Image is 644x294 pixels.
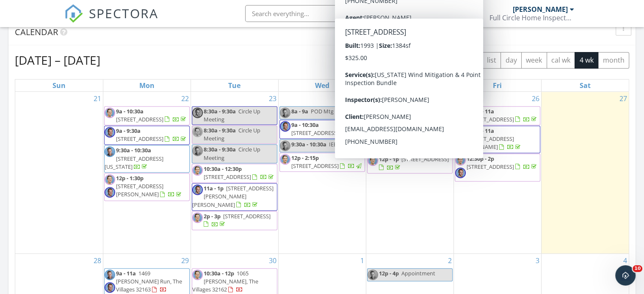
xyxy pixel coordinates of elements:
[105,146,163,170] a: 9:30a - 10:30a [STREET_ADDRESS][US_STATE]
[204,269,234,277] span: 10:30a - 12p
[116,174,183,198] a: 12p - 1:30p [STREET_ADDRESS][PERSON_NAME]
[402,52,433,69] button: [DATE]
[368,155,378,166] img: tay_blue.jpg
[455,107,466,118] img: tay_blue.jpg
[89,4,158,22] span: SPECTORA
[467,155,538,170] a: 12:30p - 2p [STREET_ADDRESS]
[530,92,541,105] a: Go to September 26, 2025
[368,269,378,280] img: jim_blue2.jpg
[379,136,451,151] a: 9:30a - 11a [STREET_ADDRESS]
[291,162,339,170] span: [STREET_ADDRESS]
[116,146,151,154] span: 9:30a - 10:30a
[291,154,363,170] a: 12p - 2:15p [STREET_ADDRESS]
[104,126,190,145] a: 9a - 9:30a [STREET_ADDRESS]
[204,126,260,142] span: Circle Up Meeting
[280,154,290,165] img: tay_blue.jpg
[311,107,334,115] span: POD Mtg
[51,80,67,91] a: Sunday
[455,168,466,178] img: alex_photo.jpeg
[192,183,277,211] a: 11a - 1p [STREET_ADDRESS][PERSON_NAME][PERSON_NAME]
[622,254,629,267] a: Go to October 4, 2025
[204,107,236,115] span: 8:30a - 9:30a
[15,92,103,254] td: Go to September 21, 2025
[534,254,541,267] a: Go to October 3, 2025
[521,52,547,69] button: week
[291,129,339,137] span: [STREET_ADDRESS]
[192,269,203,280] img: tay_blue.jpg
[313,80,331,91] a: Wednesday
[366,92,453,254] td: Go to September 25, 2025
[191,92,278,254] td: Go to September 23, 2025
[204,212,271,228] a: 2p - 3p [STREET_ADDRESS]
[204,146,236,153] span: 8:30a - 9:30a
[138,80,156,91] a: Monday
[291,121,319,129] span: 9a - 10:30a
[438,52,458,69] button: Previous
[103,92,191,254] td: Go to September 22, 2025
[453,92,541,254] td: Go to September 26, 2025
[267,92,278,105] a: Go to September 23, 2025
[279,153,365,172] a: 12p - 2:15p [STREET_ADDRESS]
[455,154,540,181] a: 12:30p - 2p [STREET_ADDRESS]
[104,106,190,125] a: 9a - 10:30a [STREET_ADDRESS]
[547,52,575,69] button: cal wk
[192,269,258,293] span: 1065 [PERSON_NAME], The Villages 32162
[467,115,514,123] span: [STREET_ADDRESS]
[92,92,103,105] a: Go to September 21, 2025
[355,92,366,105] a: Go to September 24, 2025
[116,107,188,123] a: 9a - 10:30a [STREET_ADDRESS]
[180,254,191,267] a: Go to September 29, 2025
[401,155,449,163] span: [STREET_ADDRESS]
[192,184,274,208] span: [STREET_ADDRESS][PERSON_NAME][PERSON_NAME]
[513,5,568,14] div: [PERSON_NAME]
[401,80,418,91] a: Thursday
[379,144,426,151] span: [STREET_ADDRESS]
[379,107,406,115] span: 9:30a - 11a
[455,127,522,151] a: 9:30a - 11a [STREET_ADDRESS][PERSON_NAME]
[192,164,277,183] a: 10:30a - 12:30p [STREET_ADDRESS]
[329,140,337,148] span: IEB
[204,107,260,123] span: Circle Up Meeting
[379,155,399,163] span: 12p - 1p
[368,120,378,131] img: alex_photo.jpeg
[116,174,144,182] span: 12p - 1:30p
[204,212,221,220] span: 2p - 3p
[92,254,103,267] a: Go to September 28, 2025
[368,136,378,146] img: tay_blue.jpg
[489,14,574,22] div: Full Circle Home Inspectors
[491,80,503,91] a: Friday
[204,165,275,181] a: 10:30a - 12:30p [STREET_ADDRESS]
[192,269,258,293] a: 10:30a - 12p 1065 [PERSON_NAME], The Villages 32162
[500,52,522,69] button: day
[15,26,58,38] span: Calendar
[455,127,466,137] img: alex_photo.jpeg
[105,269,115,280] img: jim_blue2.jpg
[116,269,182,293] a: 9a - 11a 1469 [PERSON_NAME] Run, The Villages 32163
[116,135,163,143] span: [STREET_ADDRESS]
[575,52,598,69] button: 4 wk
[105,107,115,118] img: tay_blue.jpg
[105,282,115,293] img: alex_photo.jpeg
[245,5,415,22] input: Search everything...
[455,135,514,151] span: [STREET_ADDRESS][PERSON_NAME]
[192,126,203,137] img: tay_blue.jpg
[467,107,494,115] span: 9:30a - 11a
[280,121,290,132] img: alex_photo.jpeg
[116,107,144,115] span: 9a - 10:30a
[467,127,494,135] span: 9:30a - 11a
[291,154,319,162] span: 12p - 2:15p
[204,165,242,173] span: 10:30a - 12:30p
[541,92,629,254] td: Go to September 27, 2025
[379,115,426,123] span: [STREET_ADDRESS]
[401,269,435,277] span: Appointment
[633,265,642,272] span: 10
[446,254,453,267] a: Go to October 2, 2025
[15,52,100,69] h2: [DATE] – [DATE]
[291,121,363,137] a: 9a - 10:30a [STREET_ADDRESS]
[116,127,141,135] span: 9a - 9:30a
[116,115,163,123] span: [STREET_ADDRESS]
[367,106,453,134] a: 9:30a - 11a [STREET_ADDRESS]
[467,107,538,123] a: 9:30a - 11a [STREET_ADDRESS]
[455,126,540,153] a: 9:30a - 11a [STREET_ADDRESS][PERSON_NAME]
[278,92,366,254] td: Go to September 24, 2025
